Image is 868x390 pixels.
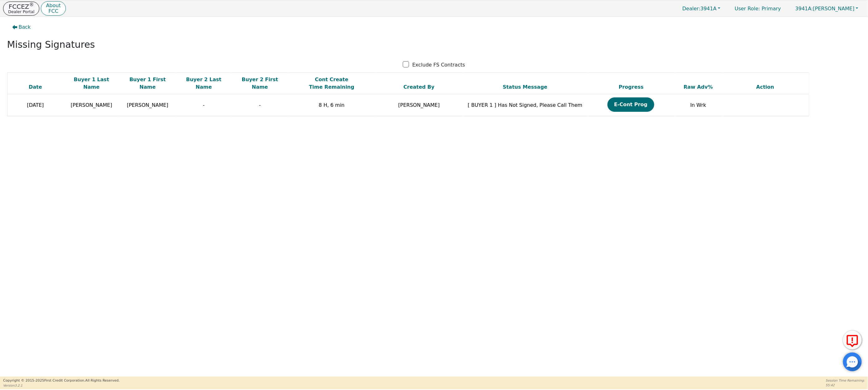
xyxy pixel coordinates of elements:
button: AboutFCC [41,1,66,16]
div: Created By [377,83,461,91]
div: Raw Adv% [676,83,720,91]
button: FCCEZ®Dealer Portal [3,2,39,16]
button: Back [7,20,36,34]
sup: ® [29,2,34,7]
span: [PERSON_NAME] [127,102,168,108]
p: FCCEZ [8,3,34,10]
span: - [259,102,261,108]
td: [ BUYER 1 ] Has Not Signed, Please Call Them [463,94,588,116]
p: Session Time Remaining: [826,378,865,383]
p: FCC [46,9,61,14]
div: Progress [589,83,673,91]
p: About [46,3,61,8]
span: Cont Create Time Remaining [309,77,354,90]
div: Date [9,83,62,91]
p: Primary [729,2,787,15]
button: Dealer:3941A [676,4,727,13]
span: - [203,102,205,108]
span: All Rights Reserved. [85,378,119,383]
span: [PERSON_NAME] [71,102,112,108]
span: Action [756,84,774,90]
div: Buyer 2 First Name [233,76,286,91]
p: 55:42 [826,383,865,388]
td: 8 H, 6 min [288,94,375,116]
p: Copyright © 2015- 2025 First Credit Corporation. [3,378,119,383]
div: Buyer 1 First Name [121,76,174,91]
span: 3941A: [795,6,813,12]
td: [DATE] [7,94,63,116]
div: Buyer 2 Last Name [177,76,230,91]
td: [PERSON_NAME] [375,94,463,116]
h2: Missing Signatures [7,39,861,50]
button: E-Cont Prog [607,97,654,112]
span: In Wrk [690,102,706,108]
span: User Role : [735,6,760,12]
button: 3941A:[PERSON_NAME] [789,4,865,13]
p: Dealer Portal [8,10,34,14]
span: Back [19,23,31,31]
p: Version 3.2.1 [3,383,119,388]
button: Report Error to FCC [843,331,862,349]
div: Status Message [464,83,586,91]
span: 3941A [682,6,717,12]
span: [PERSON_NAME] [795,6,855,12]
span: Dealer: [682,6,700,12]
div: Buyer 1 Last Name [65,76,118,91]
p: Exclude FS Contracts [412,61,465,69]
a: User Role: Primary [729,2,787,15]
